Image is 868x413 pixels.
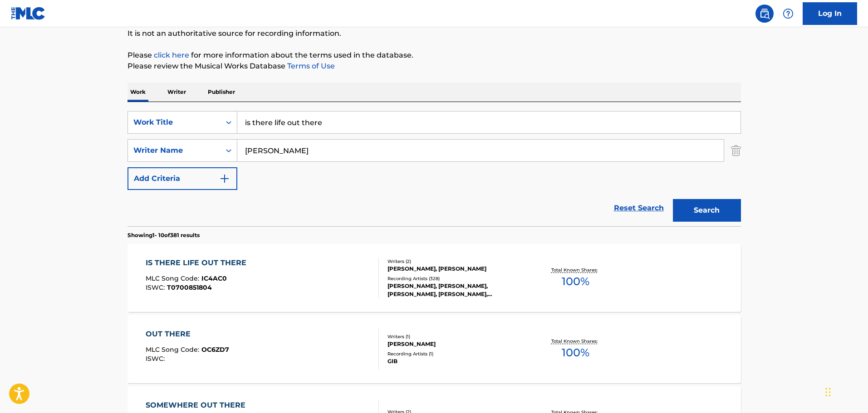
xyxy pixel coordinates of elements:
[146,258,251,268] div: IS THERE LIFE OUT THERE
[201,345,229,354] span: OC6ZD7
[205,83,238,102] p: Publisher
[201,274,227,282] span: IC4AC0
[11,7,46,20] img: MLC Logo
[128,231,200,239] p: Showing 1 - 10 of 381 results
[609,198,668,218] a: Reset Search
[803,2,857,25] a: Log In
[551,338,600,345] p: Total Known Shares:
[387,265,525,273] div: [PERSON_NAME], [PERSON_NAME]
[755,5,774,23] a: Public Search
[387,350,525,357] div: Recording Artists ( 1 )
[562,273,589,290] span: 100 %
[673,199,741,222] button: Search
[387,282,525,298] div: [PERSON_NAME], [PERSON_NAME], [PERSON_NAME], [PERSON_NAME], [PERSON_NAME]
[285,62,335,70] a: Terms of Use
[128,167,237,190] button: Add Criteria
[759,8,770,19] img: search
[551,267,600,273] p: Total Known Shares:
[387,333,525,340] div: Writers ( 1 )
[128,315,741,383] a: OUT THEREMLC Song Code:OC6ZD7ISWC:Writers (1)[PERSON_NAME]Recording Artists (1)GIBTotal Known Sha...
[128,28,741,39] p: It is not an authoritative source for recording information.
[562,345,589,361] span: 100 %
[219,173,230,184] img: 9d2ae6d4665cec9f34b9.svg
[387,258,525,265] div: Writers ( 2 )
[154,51,189,59] a: click here
[128,111,741,226] form: Search Form
[779,5,797,23] div: Help
[783,8,794,19] img: help
[128,61,741,72] p: Please review the Musical Works Database
[146,345,201,354] span: MLC Song Code :
[146,329,229,340] div: OUT THERE
[825,379,831,406] div: Drag
[128,50,741,61] p: Please for more information about the terms used in the database.
[133,117,215,128] div: Work Title
[387,275,525,282] div: Recording Artists ( 328 )
[731,139,741,162] img: Delete Criterion
[146,355,167,363] span: ISWC :
[128,244,741,312] a: IS THERE LIFE OUT THEREMLC Song Code:IC4AC0ISWC:T0700851804Writers (2)[PERSON_NAME], [PERSON_NAME...
[387,340,525,348] div: [PERSON_NAME]
[146,274,201,282] span: MLC Song Code :
[146,283,167,292] span: ISWC :
[823,369,868,413] iframe: Chat Widget
[133,145,215,156] div: Writer Name
[167,283,212,292] span: T0700851804
[387,357,525,365] div: GIB
[165,83,189,102] p: Writer
[128,83,148,102] p: Work
[146,400,250,411] div: SOMEWHERE OUT THERE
